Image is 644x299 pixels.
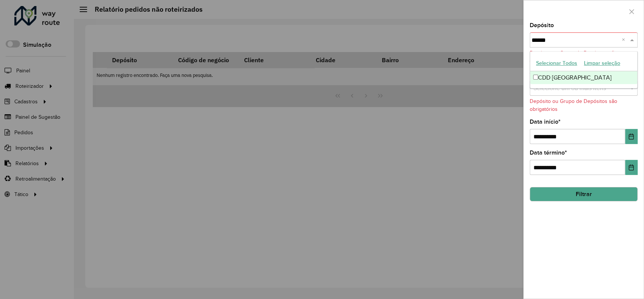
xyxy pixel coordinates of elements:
[533,57,581,69] button: Selecionar Todos
[625,160,638,175] button: Choose Date
[625,129,638,144] button: Choose Date
[530,117,561,126] label: Data início
[581,57,624,69] button: Limpar seleção
[530,148,567,157] label: Data término
[530,51,638,89] ng-dropdown-panel: Options list
[530,50,617,64] formly-validation-message: Depósito ou Grupo de Depósitos são obrigatórios
[530,187,638,201] button: Filtrar
[530,21,554,30] label: Depósito
[530,71,637,84] div: CDD [GEOGRAPHIC_DATA]
[530,98,617,112] formly-validation-message: Depósito ou Grupo de Depósitos são obrigatórios
[622,35,628,44] span: Clear all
